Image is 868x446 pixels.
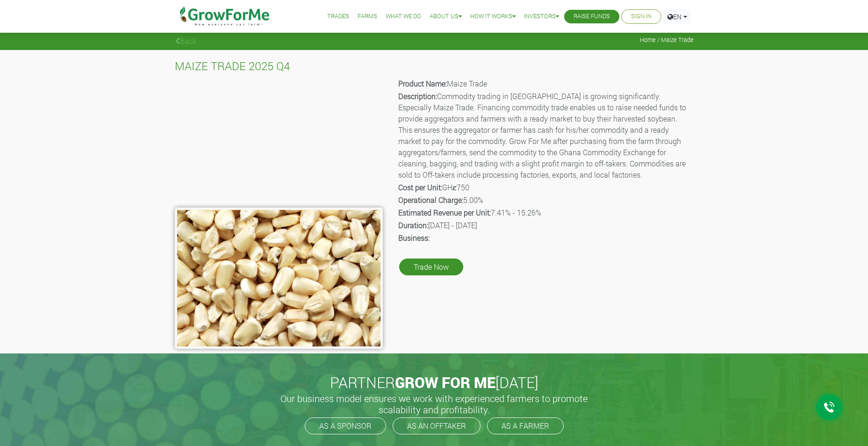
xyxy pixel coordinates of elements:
[398,91,437,101] b: Description:
[430,12,462,22] a: About Us
[398,194,692,206] p: 5.00%
[398,182,442,192] b: Cost per Unit:
[175,36,196,46] a: Back
[386,12,421,22] a: What We Do
[175,208,383,349] img: growforme image
[398,78,692,89] p: Maize Trade
[393,417,481,434] a: AS AN OFFTAKER
[179,374,690,391] h2: PARTNER [DATE]
[327,12,349,22] a: Trades
[305,417,386,434] a: AS A SPONSOR
[395,372,495,392] span: GROW FOR ME
[399,259,463,275] a: Trade Now
[398,233,430,243] b: Business:
[398,195,463,205] b: Operational Charge:
[574,12,610,22] a: Raise Funds
[631,12,652,22] a: Sign In
[640,36,694,43] span: Home / Maize Trade
[398,208,491,217] b: Estimated Revenue per Unit:
[487,417,564,434] a: AS A FARMER
[398,182,692,193] p: GHȼ750
[398,79,447,88] b: Product Name:
[398,220,428,230] b: Duration:
[398,220,692,231] p: [DATE] - [DATE]
[524,12,559,22] a: Investors
[398,207,692,218] p: 7.41% - 15.26%
[398,91,692,180] p: Commodity trading in [GEOGRAPHIC_DATA] is growing significantly. Especially Maize Trade. Financin...
[470,12,516,22] a: How it Works
[358,12,377,22] a: Farms
[663,9,691,24] a: EN
[175,59,694,73] h4: MAIZE TRADE 2025 Q4
[271,393,598,415] h5: Our business model ensures we work with experienced farmers to promote scalability and profitabil...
